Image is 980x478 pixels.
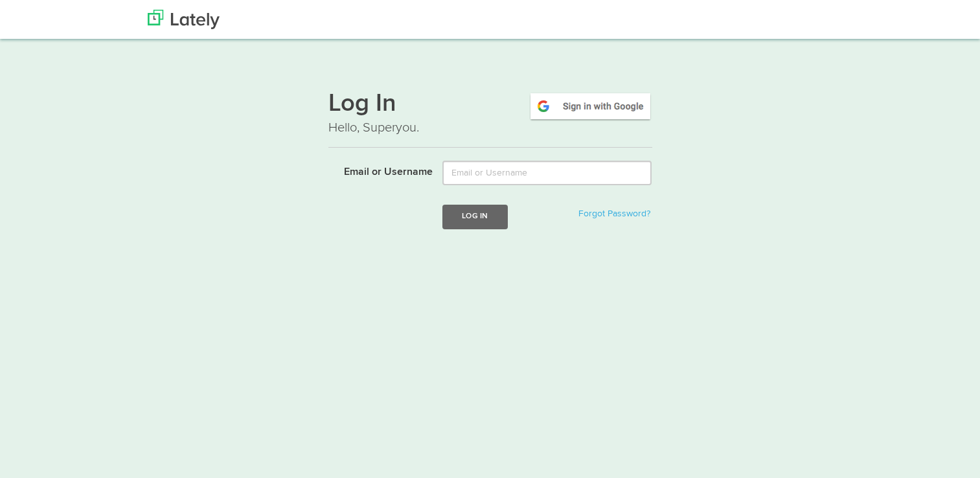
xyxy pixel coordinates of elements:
input: Email or Username [442,161,652,185]
img: google-signin.png [529,91,652,121]
label: Email or Username [319,161,433,180]
p: Hello, Superyou. [328,119,652,137]
img: Lately [148,10,220,29]
a: Forgot Password? [578,209,650,218]
h1: Log In [328,91,652,119]
button: Log In [442,205,507,229]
